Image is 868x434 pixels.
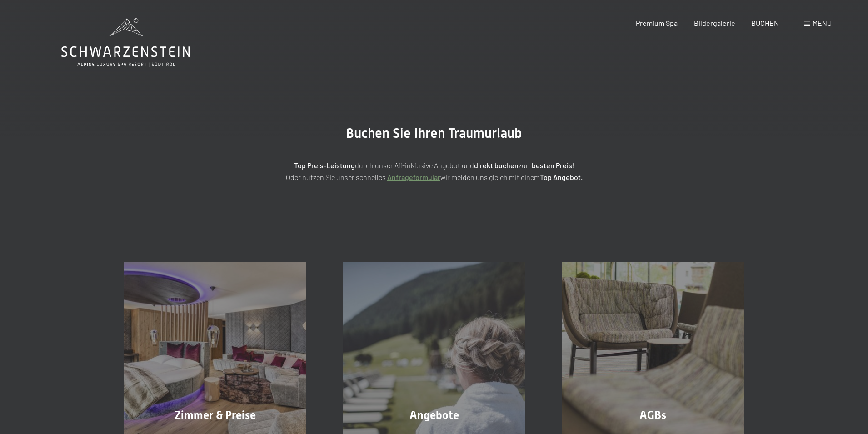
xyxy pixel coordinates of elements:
[751,19,779,27] a: BUCHEN
[207,160,661,183] p: durch unser All-inklusive Angebot und zum ! Oder nutzen Sie unser schnelles wir melden uns gleich...
[540,173,583,181] strong: Top Angebot.
[532,161,572,170] strong: besten Preis
[409,409,459,422] span: Angebote
[346,125,522,141] span: Buchen Sie Ihren Traumurlaub
[639,409,666,422] span: AGBs
[636,19,678,27] a: Premium Spa
[294,161,355,170] strong: Top Preis-Leistung
[694,19,735,27] a: Bildergalerie
[474,161,519,170] strong: direkt buchen
[813,19,832,27] span: Menü
[387,173,440,181] a: Anfrageformular
[175,409,256,422] span: Zimmer & Preise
